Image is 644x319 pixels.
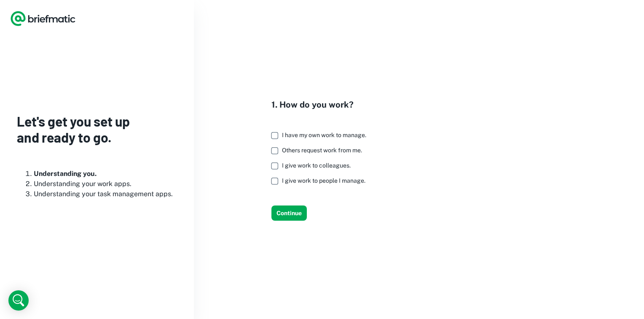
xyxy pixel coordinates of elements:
li: Understanding your work apps. [34,179,177,189]
div: Open Intercom Messenger [8,290,29,311]
span: I give work to colleagues. [282,162,351,169]
a: Logo [10,10,76,27]
li: Understanding your task management apps. [34,189,177,199]
span: Others request work from me. [282,147,362,154]
h3: Let's get you set up and ready to go. [17,113,177,146]
span: I give work to people I manage. [282,177,365,184]
button: Continue [271,205,307,221]
b: Understanding you. [34,170,97,178]
h4: 1. How do you work? [271,98,373,111]
span: I have my own work to manage. [282,132,366,138]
